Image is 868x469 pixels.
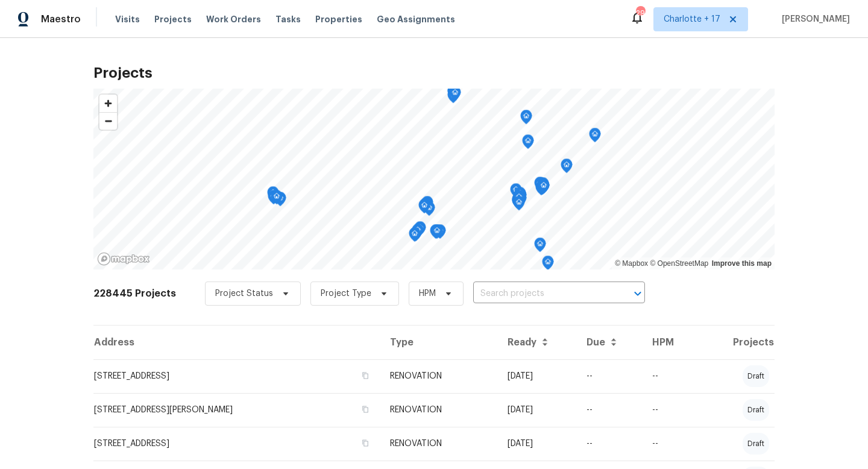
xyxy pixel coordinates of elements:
[522,134,534,153] div: Map marker
[93,427,380,461] td: [STREET_ADDRESS]
[589,128,601,146] div: Map marker
[271,190,283,209] div: Map marker
[498,393,577,427] td: [DATE]
[275,15,301,24] span: Tasks
[431,224,443,243] div: Map marker
[154,13,192,25] span: Projects
[650,259,708,268] a: OpenStreetMap
[777,13,850,25] span: [PERSON_NAME]
[409,227,421,246] div: Map marker
[380,427,498,461] td: RENOVATION
[542,256,554,274] div: Map marker
[41,13,81,25] span: Maestro
[380,359,498,393] td: RENOVATION
[99,113,117,130] span: Zoom out
[321,288,371,300] span: Project Type
[636,7,644,19] div: 291
[514,187,526,206] div: Map marker
[643,326,695,359] th: HPM
[534,177,546,195] div: Map marker
[561,159,573,177] div: Map marker
[93,326,380,359] th: Address
[99,95,117,112] button: Zoom in
[498,427,577,461] td: [DATE]
[512,194,524,212] div: Map marker
[513,190,525,209] div: Map marker
[360,404,371,415] button: Copy Address
[510,183,522,202] div: Map marker
[449,86,461,105] div: Map marker
[643,393,695,427] td: --
[498,326,577,359] th: Ready
[97,252,150,266] a: Mapbox homepage
[577,326,643,359] th: Due
[421,196,433,215] div: Map marker
[643,359,695,393] td: --
[360,438,371,449] button: Copy Address
[93,393,380,427] td: [STREET_ADDRESS][PERSON_NAME]
[420,198,432,216] div: Map marker
[664,13,720,25] span: Charlotte + 17
[743,365,769,387] div: draft
[430,224,442,243] div: Map marker
[643,427,695,461] td: --
[93,359,380,393] td: [STREET_ADDRESS]
[206,13,261,25] span: Work Orders
[447,89,459,107] div: Map marker
[360,370,371,381] button: Copy Address
[512,193,524,212] div: Map marker
[377,13,455,25] span: Geo Assignments
[537,177,549,196] div: Map marker
[93,288,176,300] h2: 228445 Projects
[473,285,611,303] input: Search projects
[577,427,643,461] td: --
[615,259,648,268] a: Mapbox
[536,180,549,199] div: Map marker
[268,190,280,209] div: Map marker
[418,199,430,218] div: Map marker
[538,179,550,198] div: Map marker
[380,326,498,359] th: Type
[410,227,422,245] div: Map marker
[215,288,273,300] span: Project Status
[513,190,525,209] div: Map marker
[380,393,498,427] td: RENOVATION
[93,89,775,269] canvas: Map
[498,359,577,393] td: [DATE]
[93,67,775,79] h2: Projects
[115,13,140,25] span: Visits
[534,238,546,256] div: Map marker
[743,433,769,455] div: draft
[520,110,532,128] div: Map marker
[743,399,769,421] div: draft
[99,112,117,130] button: Zoom out
[267,186,279,205] div: Map marker
[412,224,424,242] div: Map marker
[577,359,643,393] td: --
[536,179,549,198] div: Map marker
[419,288,436,300] span: HPM
[577,393,643,427] td: --
[712,259,772,268] a: Improve this map
[414,221,426,240] div: Map marker
[513,196,525,215] div: Map marker
[315,13,362,25] span: Properties
[629,285,646,302] button: Open
[696,326,775,359] th: Projects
